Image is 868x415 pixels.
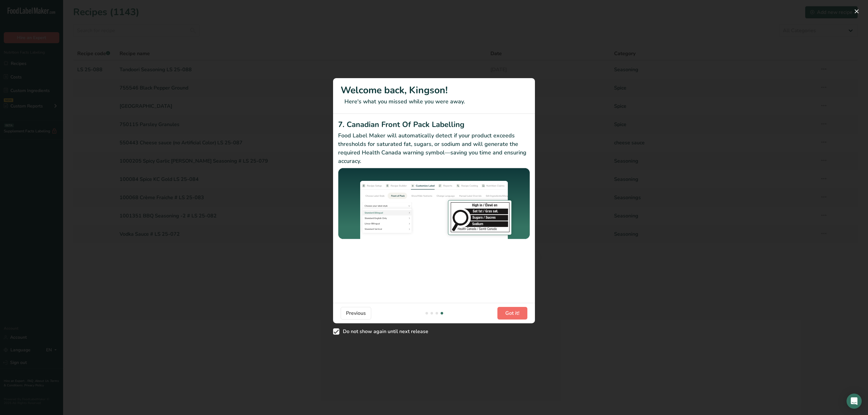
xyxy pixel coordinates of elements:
button: Got it! [497,307,527,320]
p: Food Label Maker will automatically detect if your product exceeds thresholds for saturated fat, ... [338,131,530,165]
button: Previous [341,307,371,320]
span: Do not show again until next release [339,328,428,335]
p: Here's what you missed while you were away. [341,97,527,106]
h2: 7. Canadian Front Of Pack Labelling [338,119,530,130]
span: Previous [346,309,366,317]
div: Open Intercom Messenger [847,394,862,409]
img: Canadian Front Of Pack Labelling [338,168,530,240]
h1: Welcome back, Kingson! [341,83,527,97]
span: Got it! [505,309,519,317]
